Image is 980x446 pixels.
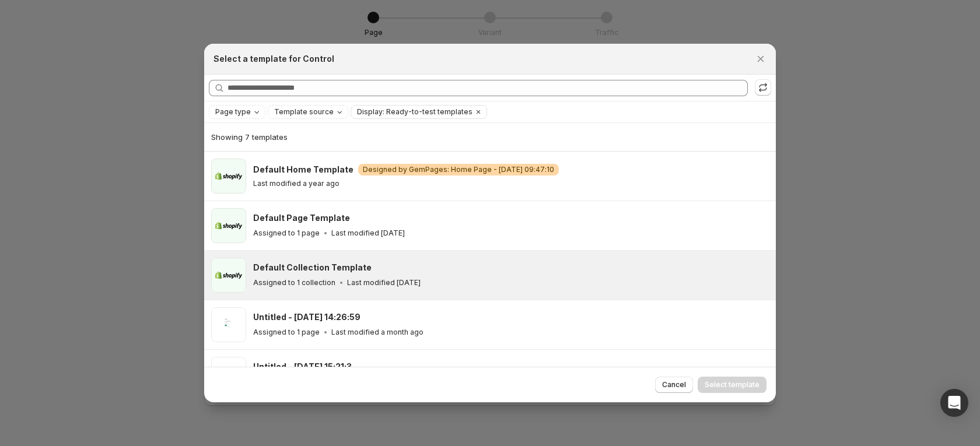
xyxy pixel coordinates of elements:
button: Clear [473,106,484,118]
img: Default Collection Template [211,258,246,293]
p: Assigned to 1 collection [253,278,335,287]
span: Showing 7 templates [211,132,288,142]
img: Default Page Template [211,208,246,243]
span: Cancel [662,380,686,389]
p: Last modified a month ago [331,328,423,337]
span: Display: Ready-to-test templates [357,107,473,117]
h3: Default Collection Template [253,262,372,273]
button: Display: Ready-to-test templates [351,106,473,118]
div: Open Intercom Messenger [940,389,968,417]
p: Last modified [DATE] [331,229,405,238]
span: Page type [215,107,251,117]
p: Assigned to 1 page [253,229,320,238]
span: Template source [274,107,334,117]
h3: Untitled - [DATE] 15:21:3 [253,361,352,373]
p: Last modified [DATE] [347,278,421,287]
button: Close [752,51,769,67]
h3: Default Page Template [253,212,350,224]
button: Page type [209,106,265,118]
p: Assigned to 1 page [253,328,320,337]
h3: Untitled - [DATE] 14:26:59 [253,311,360,323]
button: Cancel [655,377,693,393]
h2: Select a template for Control [213,53,334,65]
img: Default Home Template [211,159,246,194]
h3: Default Home Template [253,164,353,175]
button: Template source [268,106,348,118]
span: Designed by GemPages: Home Page - [DATE] 09:47:10 [363,165,554,174]
p: Last modified a year ago [253,179,339,188]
